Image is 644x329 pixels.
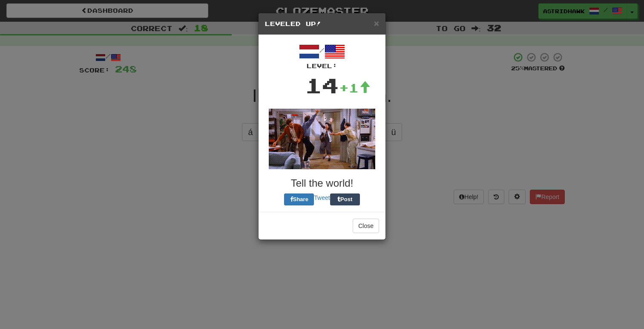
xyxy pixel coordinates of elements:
div: +1 [339,79,371,96]
a: Tweet [314,194,330,201]
button: Post [330,193,360,205]
button: Share [284,193,314,205]
img: seinfeld-ebe603044fff2fd1d3e1949e7ad7a701fffed037ac3cad15aebc0dce0abf9909.gif [269,109,375,169]
button: Close [353,219,379,233]
h5: Leveled Up! [265,20,379,28]
span: × [374,18,379,28]
div: / [265,41,379,70]
div: 14 [305,70,339,100]
h3: Tell the world! [265,178,379,189]
button: Close [374,19,379,28]
div: Level: [265,62,379,70]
